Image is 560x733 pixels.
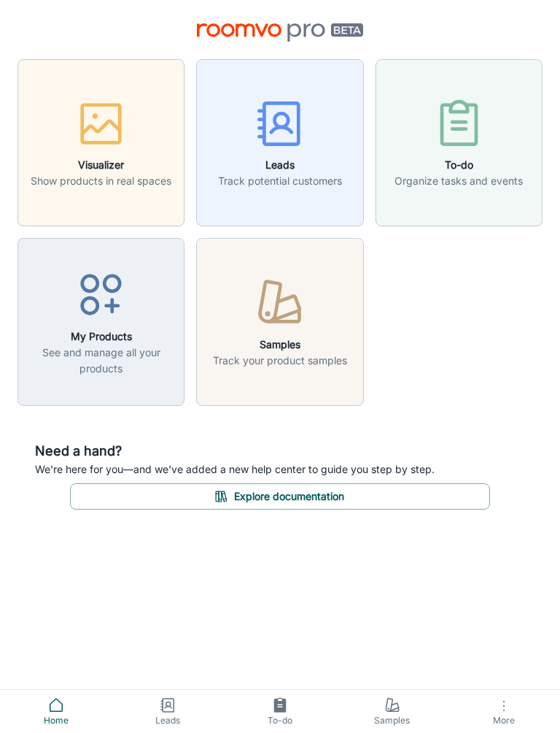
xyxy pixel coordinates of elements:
h6: Visualizer [31,157,171,173]
p: Show products in real spaces [31,173,171,189]
span: Samples [345,714,440,727]
button: Explore documentation [70,483,490,510]
button: More [448,690,560,733]
span: Home [9,714,104,727]
a: Samples [336,690,448,733]
a: LeadsTrack potential customers [196,134,363,149]
a: To-do [224,690,336,733]
h6: To-do [394,157,523,173]
button: SamplesTrack your product samples [196,238,363,405]
a: SamplesTrack your product samples [196,313,363,328]
img: Roomvo PRO Beta [197,23,364,42]
a: Explore documentation [70,488,490,502]
p: Organize tasks and events [394,173,523,189]
button: My ProductsSee and manage all your products [17,238,184,405]
p: See and manage all your products [27,345,175,377]
p: Track potential customers [218,173,342,189]
button: LeadsTrack potential customers [196,59,363,226]
h6: Leads [218,157,342,173]
h6: Need a hand? [35,441,525,461]
h6: My Products [27,329,175,345]
a: To-doOrganize tasks and events [376,134,542,149]
h6: Samples [213,337,347,353]
span: To-do [233,714,327,727]
p: Track your product samples [213,353,347,369]
span: More [456,715,551,726]
span: Leads [121,714,216,727]
button: To-doOrganize tasks and events [376,59,542,226]
p: We're here for you—and we've added a new help center to guide you step by step. [35,461,525,477]
button: VisualizerShow products in real spaces [17,59,184,226]
a: Leads [112,690,225,733]
a: My ProductsSee and manage all your products [17,313,184,328]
